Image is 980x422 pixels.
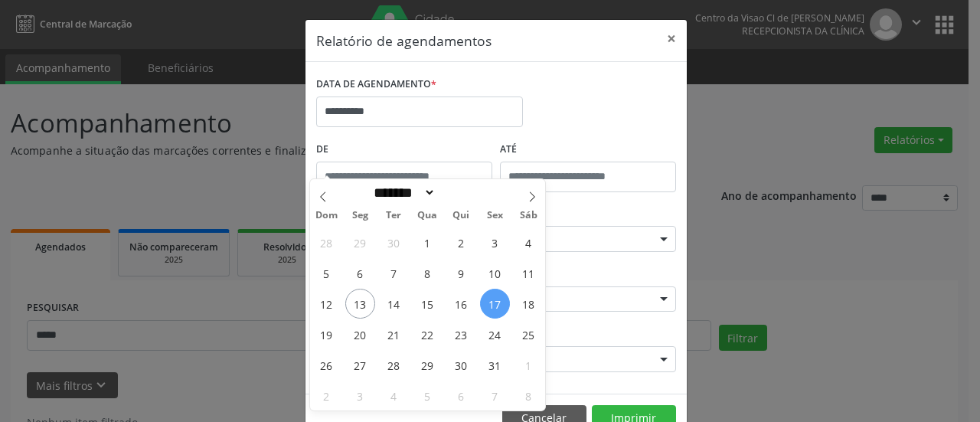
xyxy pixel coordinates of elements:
[312,258,341,288] span: Outubro 5, 2025
[369,185,436,201] select: Month
[345,227,375,257] span: Setembro 29, 2025
[446,289,476,319] span: Outubro 16, 2025
[312,227,341,257] span: Setembro 28, 2025
[446,258,476,288] span: Outubro 9, 2025
[480,319,510,349] span: Outubro 24, 2025
[511,211,545,221] span: Sáb
[514,258,544,288] span: Outubro 11, 2025
[446,381,476,411] span: Novembro 6, 2025
[500,138,676,162] label: ATÉ
[310,211,344,221] span: Dom
[413,319,443,349] span: Outubro 22, 2025
[377,211,410,221] span: Ter
[379,350,409,380] span: Outubro 28, 2025
[514,289,544,319] span: Outubro 18, 2025
[379,381,409,411] span: Novembro 4, 2025
[480,381,510,411] span: Novembro 7, 2025
[316,138,492,162] label: De
[413,258,443,288] span: Outubro 8, 2025
[316,31,492,51] h5: Relatório de agendamentos
[480,258,510,288] span: Outubro 10, 2025
[312,381,341,411] span: Novembro 2, 2025
[379,319,409,349] span: Outubro 21, 2025
[436,185,486,201] input: Year
[514,350,544,380] span: Novembro 1, 2025
[312,289,341,319] span: Outubro 12, 2025
[514,319,544,349] span: Outubro 25, 2025
[316,73,436,97] label: DATA DE AGENDAMENTO
[312,350,341,380] span: Outubro 26, 2025
[480,350,510,380] span: Outubro 31, 2025
[478,211,511,221] span: Sex
[514,381,544,411] span: Novembro 8, 2025
[446,350,476,380] span: Outubro 30, 2025
[410,211,444,221] span: Qua
[514,227,544,257] span: Outubro 4, 2025
[413,381,443,411] span: Novembro 5, 2025
[446,319,476,349] span: Outubro 23, 2025
[343,211,377,221] span: Seg
[345,289,375,319] span: Outubro 13, 2025
[379,289,409,319] span: Outubro 14, 2025
[345,258,375,288] span: Outubro 6, 2025
[480,227,510,257] span: Outubro 3, 2025
[379,227,409,257] span: Setembro 30, 2025
[446,227,476,257] span: Outubro 2, 2025
[345,350,375,380] span: Outubro 27, 2025
[444,211,478,221] span: Qui
[413,350,443,380] span: Outubro 29, 2025
[312,319,341,349] span: Outubro 19, 2025
[413,227,443,257] span: Outubro 1, 2025
[345,319,375,349] span: Outubro 20, 2025
[656,20,687,57] button: Close
[379,258,409,288] span: Outubro 7, 2025
[480,289,510,319] span: Outubro 17, 2025
[345,381,375,411] span: Novembro 3, 2025
[413,289,443,319] span: Outubro 15, 2025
